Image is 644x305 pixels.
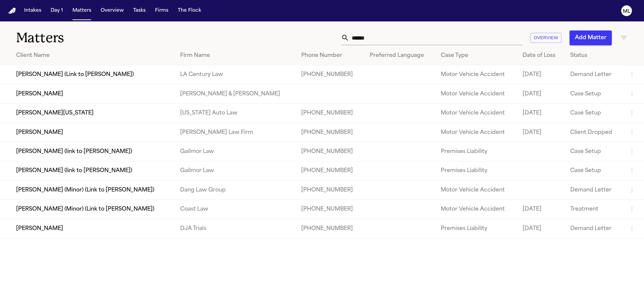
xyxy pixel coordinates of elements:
div: Date of Loss [523,52,559,60]
td: Demand Letter [565,180,623,200]
td: Treatment [565,200,623,219]
td: Motor Vehicle Accident [435,180,517,200]
button: The Flock [175,5,204,17]
td: Gailmor Law [175,142,296,161]
td: Premises Liability [435,219,517,238]
td: Motor Vehicle Accident [435,84,517,103]
td: Case Setup [565,103,623,123]
td: [US_STATE] Auto Law [175,103,296,123]
td: Motor Vehicle Accident [435,103,517,123]
td: Motor Vehicle Accident [435,65,517,84]
td: Gailmor Law [175,161,296,180]
td: [PHONE_NUMBER] [296,219,364,238]
td: [PHONE_NUMBER] [296,161,364,180]
td: [PHONE_NUMBER] [296,142,364,161]
td: Demand Letter [565,65,623,84]
td: [PHONE_NUMBER] [296,103,364,123]
div: Status [570,52,617,60]
a: Home [8,8,16,14]
div: Firm Name [180,52,290,60]
button: Overview [530,33,561,43]
div: Preferred Language [370,52,430,60]
button: Day 1 [48,5,66,17]
td: Motor Vehicle Accident [435,200,517,219]
td: Premises Liability [435,142,517,161]
td: Motor Vehicle Accident [435,123,517,142]
div: Client Name [16,52,169,60]
td: [PHONE_NUMBER] [296,65,364,84]
td: [DATE] [517,65,565,84]
button: Tasks [130,5,148,17]
td: Coast Law [175,200,296,219]
div: Case Type [441,52,512,60]
button: Add Matter [570,30,612,45]
td: [PERSON_NAME] Law Firm [175,123,296,142]
img: Finch Logo [8,8,16,14]
td: Case Setup [565,161,623,180]
td: [DATE] [517,219,565,238]
td: [PHONE_NUMBER] [296,200,364,219]
h1: Matters [16,29,194,46]
td: Case Setup [565,142,623,161]
td: Premises Liability [435,161,517,180]
td: [DATE] [517,123,565,142]
td: [DATE] [517,84,565,103]
div: Phone Number [301,52,359,60]
td: LA Century Law [175,65,296,84]
td: [PHONE_NUMBER] [296,123,364,142]
button: Firms [152,5,171,17]
button: Intakes [21,5,44,17]
td: Client Dropped [565,123,623,142]
td: [DATE] [517,200,565,219]
td: [DATE] [517,103,565,123]
button: Matters [70,5,94,17]
td: [PERSON_NAME] & [PERSON_NAME] [175,84,296,103]
td: [PHONE_NUMBER] [296,180,364,200]
td: Case Setup [565,84,623,103]
td: DJA Trials [175,219,296,238]
td: Demand Letter [565,219,623,238]
td: Dang Law Group [175,180,296,200]
button: Overview [98,5,126,17]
